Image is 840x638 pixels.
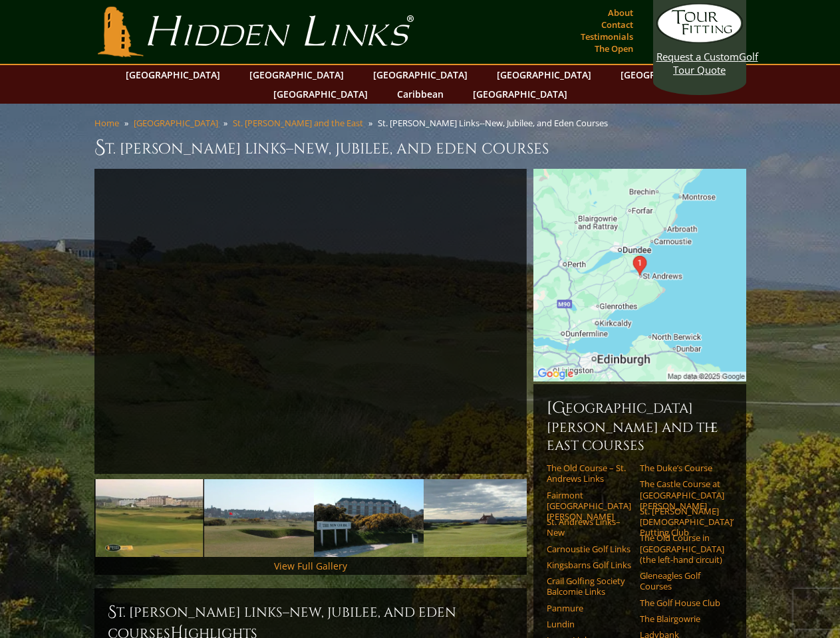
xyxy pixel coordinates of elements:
[640,570,724,592] a: Gleneagles Golf Courses
[366,65,474,84] a: [GEOGRAPHIC_DATA]
[598,15,636,34] a: Contact
[640,613,724,624] a: The Blairgowrie
[640,597,724,608] a: The Golf House Club
[547,463,631,484] a: The Old Course – St. Andrews Links
[591,39,636,58] a: The Open
[243,65,350,84] a: [GEOGRAPHIC_DATA]
[547,397,733,455] h6: [GEOGRAPHIC_DATA][PERSON_NAME] and the East Courses
[390,84,450,104] a: Caribbean
[547,516,631,538] a: St. Andrews Links–New
[605,3,636,22] a: About
[533,169,746,381] img: Google Map of Jubilee Course, St Andrews Links, St Andrews, United Kingdom
[94,117,119,129] a: Home
[577,27,636,46] a: Testimonials
[378,117,613,129] li: St. [PERSON_NAME] Links--New, Jubilee, and Eden Courses
[640,506,724,538] a: St. [PERSON_NAME] [DEMOGRAPHIC_DATA]’ Putting Club
[640,463,724,473] a: The Duke’s Course
[547,544,631,554] a: Carnoustie Golf Links
[547,576,631,597] a: Crail Golfing Society Balcomie Links
[547,603,631,613] a: Panmure
[274,560,347,572] a: View Full Gallery
[490,65,598,84] a: [GEOGRAPHIC_DATA]
[547,619,631,629] a: Lundin
[640,532,724,565] a: The Old Course in [GEOGRAPHIC_DATA] (the left-hand circuit)
[267,84,374,104] a: [GEOGRAPHIC_DATA]
[640,478,724,511] a: The Castle Course at [GEOGRAPHIC_DATA][PERSON_NAME]
[656,3,743,76] a: Request a CustomGolf Tour Quote
[134,117,218,129] a: [GEOGRAPHIC_DATA]
[233,117,363,129] a: St. [PERSON_NAME] and the East
[656,50,739,63] span: Request a Custom
[547,490,631,522] a: Fairmont [GEOGRAPHIC_DATA][PERSON_NAME]
[94,134,746,161] h1: St. [PERSON_NAME] Links–New, Jubilee, and Eden Courses
[614,65,722,84] a: [GEOGRAPHIC_DATA]
[119,65,227,84] a: [GEOGRAPHIC_DATA]
[547,560,631,570] a: Kingsbarns Golf Links
[466,84,574,104] a: [GEOGRAPHIC_DATA]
